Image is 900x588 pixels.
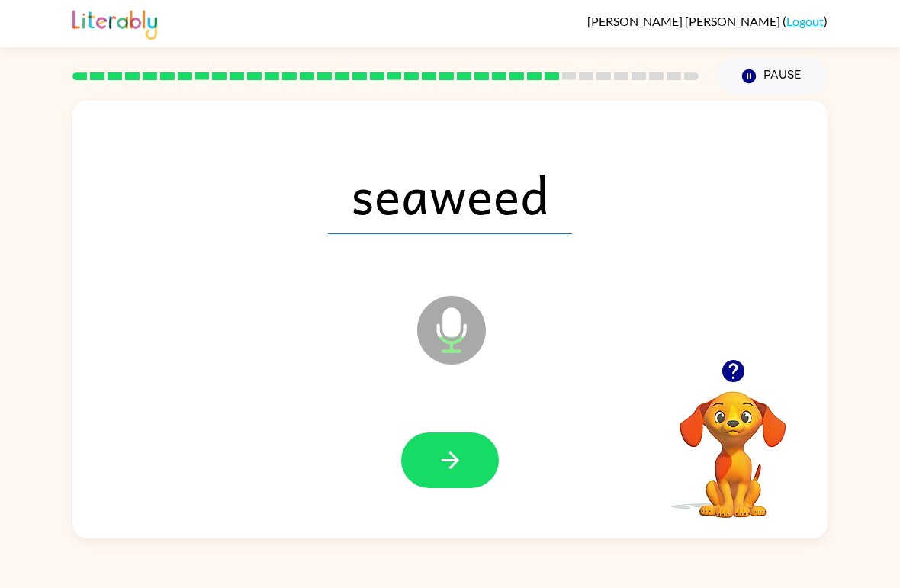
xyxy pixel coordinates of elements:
[717,59,828,94] button: Pause
[72,6,157,40] img: Literably
[587,14,783,28] span: [PERSON_NAME] [PERSON_NAME]
[657,368,809,520] video: Your browser must support playing .mp4 files to use Literably. Please try using another browser.
[587,14,828,28] div: ( )
[328,155,572,234] span: seaweed
[786,14,824,28] a: Logout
